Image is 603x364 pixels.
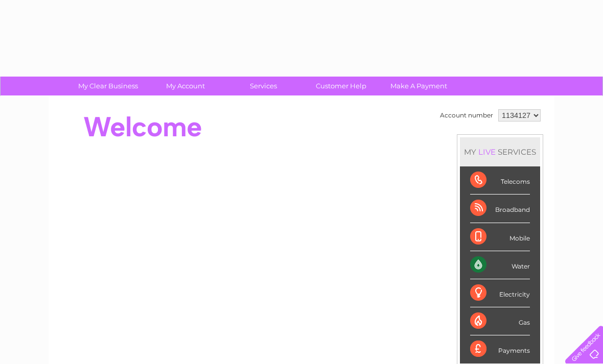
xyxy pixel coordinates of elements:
[470,307,530,335] div: Gas
[476,147,498,157] div: LIVE
[299,77,383,95] a: Customer Help
[470,279,530,307] div: Electricity
[470,223,530,251] div: Mobile
[470,166,530,195] div: Telecoms
[221,77,306,95] a: Services
[460,137,540,166] div: MY SERVICES
[470,335,530,363] div: Payments
[437,107,496,124] td: Account number
[66,77,150,95] a: My Clear Business
[470,195,530,223] div: Broadband
[470,251,530,279] div: Water
[144,77,228,95] a: My Account
[377,77,461,95] a: Make A Payment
